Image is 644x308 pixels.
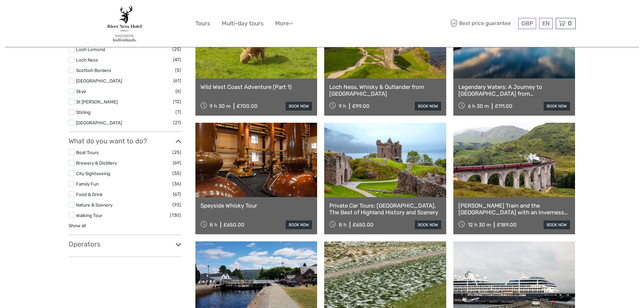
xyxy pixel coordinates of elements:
[567,20,573,27] span: 0
[175,108,181,116] span: (7)
[200,202,312,209] a: Speyside Whisky Tour
[69,223,86,228] a: Show all
[286,102,312,111] a: book now
[76,110,91,115] a: Stirling
[173,77,181,85] span: (61)
[76,47,105,52] a: Loch Lomond
[329,84,441,97] a: Loch Ness, Whisky & Outlander from [GEOGRAPHIC_DATA]
[353,222,374,228] div: £650.00
[69,137,181,145] h3: What do you want to do?
[210,103,231,109] span: 9 h 30 m
[329,202,441,216] a: Private Car Tours: [GEOGRAPHIC_DATA], The Best of Highland History and Scenery
[544,220,570,229] a: book now
[76,192,103,197] a: Food & Drink
[76,78,122,84] a: [GEOGRAPHIC_DATA]
[458,202,570,216] a: [PERSON_NAME] Train and the [GEOGRAPHIC_DATA] with an Inverness departure
[468,103,489,109] span: 6 h 30 m
[76,57,98,63] a: Loch Ness
[9,12,76,17] p: We're away right now. Please check back later!
[172,180,181,188] span: (36)
[172,201,181,209] span: (92)
[76,171,110,176] a: City Sightseeing
[339,222,347,228] span: 8 h
[76,181,99,187] a: Family Fun
[172,45,181,53] span: (25)
[76,213,102,218] a: Walking Tour
[544,102,570,111] a: book now
[173,119,181,126] span: (21)
[173,56,181,64] span: (47)
[175,66,181,74] span: (5)
[173,98,181,105] span: (12)
[352,103,369,109] div: £99.00
[495,103,512,109] div: £111.00
[172,148,181,156] span: (25)
[172,169,181,177] span: (55)
[339,103,346,109] span: 9 h
[449,18,517,29] span: Best price guarantee
[76,150,99,155] a: Boat Tours
[237,103,258,109] div: £700.00
[286,220,312,229] a: book now
[76,160,117,166] a: Brewery & Distillery
[76,202,113,208] a: Nature & Scenery
[76,68,111,73] a: Scottish Borders
[76,89,86,94] a: Skye
[195,19,210,28] a: Tours
[539,18,553,29] div: EN
[222,19,264,28] a: Multi-day tours
[275,19,293,28] a: More
[458,84,570,97] a: Legendary Waters: A Journey to [GEOGRAPHIC_DATA] from [GEOGRAPHIC_DATA]
[175,87,181,95] span: (6)
[170,211,181,219] span: (130)
[415,102,441,111] a: book now
[173,190,181,198] span: (67)
[173,159,181,167] span: (69)
[78,10,86,19] button: Open LiveChat chat widget
[76,99,118,104] a: St [PERSON_NAME]
[468,222,491,228] span: 12 h 30 m
[210,222,217,228] span: 8 h
[107,5,142,42] img: 3291-065ce774-2bb8-4d36-ac00-65f65a84ed2e_logo_big.jpg
[200,84,312,90] a: Wild West Coast Adventure (Part 1)
[415,220,441,229] a: book now
[76,120,122,125] a: [GEOGRAPHIC_DATA]
[521,20,533,27] span: GBP
[223,222,244,228] div: £650.00
[69,240,181,248] h3: Operators
[497,222,517,228] div: £189.00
